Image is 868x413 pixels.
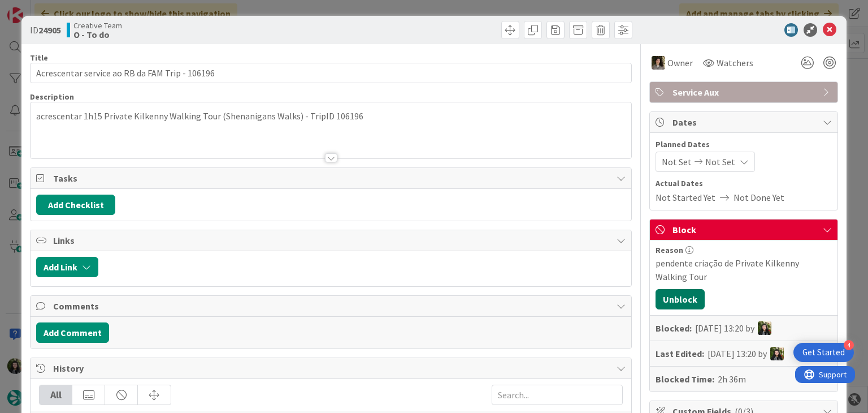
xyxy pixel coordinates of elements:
span: Comments [53,299,610,313]
span: Planned Dates [656,139,832,150]
span: Creative Team [73,21,122,30]
span: History [53,362,610,375]
span: Tasks [53,171,610,185]
b: Last Edited: [656,347,704,360]
p: acrescentar 1h15 Private Kilkenny Walking Tour (Shenanigans Walks) - TripID 106196 [36,110,625,123]
span: Support [24,2,51,15]
span: Block [672,223,817,236]
div: 2h 36m [718,372,746,386]
button: Unblock [656,289,705,309]
img: BC [758,321,771,335]
span: Dates [672,115,817,129]
div: 4 [844,340,854,350]
span: Owner [667,56,693,70]
span: Not Started Yet [656,191,715,204]
span: Links [53,234,610,247]
span: Actual Dates [656,178,832,190]
b: Blocked: [656,321,692,335]
div: Open Get Started checklist, remaining modules: 4 [793,343,854,362]
button: Add Link [36,257,98,277]
span: ID [30,23,61,37]
img: BC [770,347,784,360]
button: Add Comment [36,322,109,343]
span: Service Aux [672,85,817,99]
div: pendente criação de Private Kilkenny Walking Tour [656,256,832,283]
b: 24905 [38,24,61,36]
span: Watchers [717,56,753,70]
label: Title [30,53,48,63]
b: Blocked Time: [656,372,714,386]
span: Reason [656,246,683,254]
span: Not Set [705,155,735,169]
input: Search... [492,385,623,405]
span: Description [30,92,74,102]
input: type card name here... [30,63,631,83]
div: Get Started [802,347,845,358]
div: All [40,385,72,405]
b: O - To do [73,30,122,39]
button: Add Checklist [36,195,115,215]
img: MS [652,56,665,70]
span: Not Set [662,155,692,169]
div: [DATE] 13:20 by [708,347,784,360]
span: Not Done Yet [734,191,784,204]
div: [DATE] 13:20 by [695,321,771,335]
